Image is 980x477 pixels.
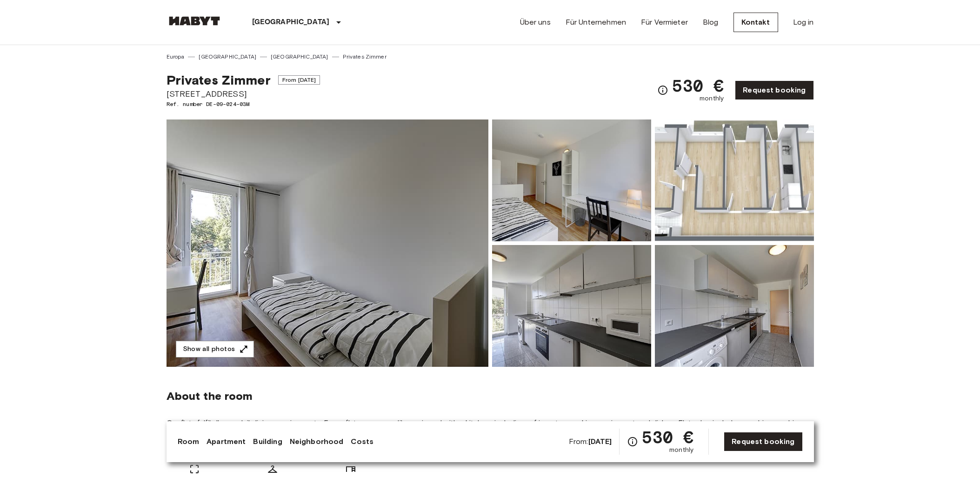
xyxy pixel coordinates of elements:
[588,437,612,446] b: [DATE]
[199,53,256,61] a: [GEOGRAPHIC_DATA]
[655,245,814,367] img: Picture of unit DE-09-024-03M
[167,100,320,108] span: Ref. number DE-09-024-03M
[167,418,814,449] span: Our flats fulfil all your daily living requirements. Every flat comes readily equipped with a kit...
[343,53,387,61] a: Privates Zimmer
[642,429,693,445] span: 530 €
[351,436,373,447] a: Costs
[167,16,222,26] img: Habyt
[492,245,651,367] img: Picture of unit DE-09-024-03M
[569,437,612,447] span: From:
[253,436,282,447] a: Building
[167,389,814,403] span: About the room
[290,436,344,447] a: Neighborhood
[167,53,185,61] a: Europa
[566,17,626,28] a: Für Unternehmen
[167,72,271,88] span: Privates Zimmer
[669,445,693,455] span: monthly
[703,17,719,28] a: Blog
[672,77,724,94] span: 530 €
[520,17,551,28] a: Über uns
[733,13,778,32] a: Kontakt
[657,85,668,96] svg: Check cost overview for full price breakdown. Please note that discounts apply to new joiners onl...
[207,436,246,447] a: Apartment
[167,119,488,367] img: Marketing picture of unit DE-09-024-03M
[167,88,320,100] span: [STREET_ADDRESS]
[735,80,813,100] a: Request booking
[176,341,254,358] button: Show all photos
[252,17,330,28] p: [GEOGRAPHIC_DATA]
[627,436,638,447] svg: Check cost overview for full price breakdown. Please note that discounts apply to new joiners onl...
[641,17,688,28] a: Für Vermieter
[793,17,814,28] a: Log in
[724,432,802,451] a: Request booking
[278,75,320,85] span: From [DATE]
[655,119,814,241] img: Picture of unit DE-09-024-03M
[700,94,724,103] span: monthly
[492,119,651,241] img: Picture of unit DE-09-024-03M
[178,436,200,447] a: Room
[271,53,328,61] a: [GEOGRAPHIC_DATA]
